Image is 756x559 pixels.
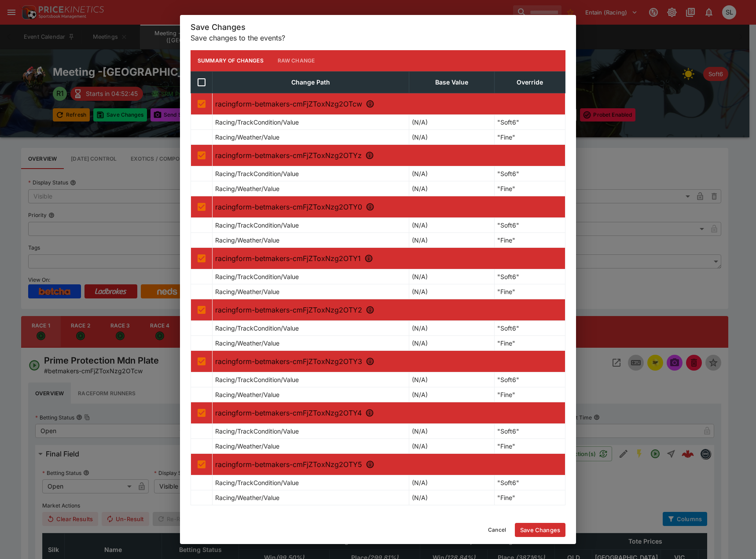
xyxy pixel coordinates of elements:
button: Raw Change [271,50,322,71]
h5: Save Changes [191,22,565,32]
p: Racing/TrackCondition/Value [215,478,299,487]
td: (N/A) [409,438,495,453]
p: Racing/Weather/Value [215,338,279,348]
th: Base Value [409,71,495,93]
p: Save changes to the events? [191,33,565,43]
td: (N/A) [409,387,495,402]
td: (N/A) [409,423,495,438]
p: Racing/Weather/Value [215,235,279,245]
button: Cancel [483,523,511,537]
svg: R1 - Prime Protection Mdn Plate [366,99,374,108]
td: "Fine" [495,232,565,247]
button: Summary of Changes [191,50,271,71]
td: (N/A) [409,269,495,284]
td: "Soft6" [495,320,565,335]
p: racingform-betmakers-cmFjZToxNzg2OTY3 [215,356,562,367]
td: "Soft6" [495,372,565,387]
p: Racing/TrackCondition/Value [215,427,299,436]
td: "Fine" [495,490,565,505]
svg: R7 - Sunshine Coast Civil (Bm58) [365,408,374,417]
td: "Soft6" [495,475,565,490]
td: "Soft6" [495,114,565,129]
p: racingform-betmakers-cmFjZToxNzg2OTY0 [215,202,562,212]
td: (N/A) [409,284,495,299]
td: (N/A) [409,217,495,232]
td: "Fine" [495,335,565,350]
p: Racing/TrackCondition/Value [215,221,299,230]
td: (N/A) [409,320,495,335]
td: (N/A) [409,335,495,350]
p: Racing/TrackCondition/Value [215,118,299,127]
td: "Soft6" [495,217,565,232]
p: racingform-betmakers-cmFjZToxNzg2OTYz [215,150,562,161]
td: (N/A) [409,490,495,505]
p: racingform-betmakers-cmFjZToxNzg2OTY1 [215,253,562,264]
td: "Fine" [495,438,565,453]
td: (N/A) [409,166,495,181]
td: (N/A) [409,372,495,387]
th: Change Path [213,71,409,93]
p: Racing/Weather/Value [215,390,279,399]
svg: R5 - Kawana Surf Club Mdn Plate [366,305,374,314]
svg: R2 - Grc Civil Hcp (C4) [365,151,374,160]
svg: R4 - Elm Development Collective Mdn Hcp [364,254,373,263]
p: Racing/Weather/Value [215,132,279,142]
td: (N/A) [409,114,495,129]
td: "Fine" [495,181,565,196]
p: Racing/Weather/Value [215,184,279,193]
td: (N/A) [409,475,495,490]
p: Racing/Weather/Value [215,493,279,502]
p: Racing/TrackCondition/Value [215,375,299,384]
svg: R8 - Kawana Surf Lifesavers (Bm58) [366,460,374,469]
td: "Soft6" [495,166,565,181]
td: "Soft6" [495,423,565,438]
p: Racing/TrackCondition/Value [215,324,299,333]
td: (N/A) [409,181,495,196]
p: racingform-betmakers-cmFjZToxNzg2OTY2 [215,305,562,315]
svg: R6 - Matland Goup (Bm65) [366,357,374,366]
td: "Fine" [495,284,565,299]
p: racingform-betmakers-cmFjZToxNzg2OTY5 [215,459,562,470]
td: "Fine" [495,387,565,402]
p: Racing/TrackCondition/Value [215,169,299,178]
p: racingform-betmakers-cmFjZToxNzg2OTcw [215,99,562,109]
p: racingform-betmakers-cmFjZToxNzg2OTY4 [215,408,562,418]
td: (N/A) [409,129,495,144]
td: "Fine" [495,129,565,144]
svg: R3 - Pisa Ponies Mdn Hcp [366,202,374,211]
p: Racing/TrackCondition/Value [215,272,299,281]
button: Save Changes [515,523,565,537]
td: (N/A) [409,232,495,247]
th: Override [495,71,565,93]
p: Racing/Weather/Value [215,441,279,451]
p: Racing/Weather/Value [215,287,279,296]
td: "Soft6" [495,269,565,284]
